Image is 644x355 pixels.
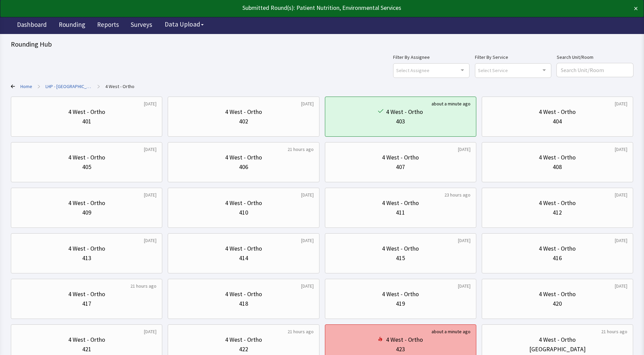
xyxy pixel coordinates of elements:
a: Reports [92,17,124,34]
div: [DATE] [301,237,314,244]
div: 4 West - Ortho [539,107,576,117]
div: 407 [396,162,405,172]
div: [DATE] [144,146,157,153]
div: 4 West - Ortho [68,244,105,253]
a: Surveys [126,17,157,34]
span: > [97,80,100,93]
div: 4 West - Ortho [539,335,576,344]
span: > [38,80,40,93]
a: 4 West - Ortho [105,83,134,90]
div: 418 [239,299,248,308]
div: 4 West - Ortho [386,335,423,344]
button: × [634,3,638,14]
div: 4 West - Ortho [225,153,262,162]
div: 23 hours ago [444,191,471,198]
button: Data Upload [161,18,208,31]
div: 4 West - Ortho [539,198,576,208]
div: 21 hours ago [288,328,314,335]
div: 4 West - Ortho [68,335,105,344]
div: 414 [239,253,248,263]
div: 4 West - Ortho [225,289,262,299]
div: 422 [239,344,248,354]
div: [DATE] [615,146,627,153]
div: 4 West - Ortho [225,335,262,344]
div: about a minute ago [431,328,471,335]
div: 406 [239,162,248,172]
div: about a minute ago [431,100,471,107]
div: 4 West - Ortho [68,289,105,299]
div: 420 [553,299,562,308]
div: [DATE] [615,237,627,244]
div: 21 hours ago [601,328,627,335]
div: Submitted Round(s): Patient Nutrition, Environmental Services [6,3,575,13]
div: 410 [239,208,248,217]
div: [DATE] [615,191,627,198]
div: 415 [396,253,405,263]
div: [DATE] [301,283,314,289]
a: LHP - Pascack Valley [45,83,92,90]
div: 4 West - Ortho [225,107,262,117]
div: 423 [396,344,405,354]
div: [DATE] [301,191,314,198]
div: 4 West - Ortho [539,244,576,253]
div: [DATE] [144,328,157,335]
div: [DATE] [458,237,471,244]
div: 21 hours ago [130,283,157,289]
div: 4 West - Ortho [68,153,105,162]
a: Dashboard [12,17,52,34]
div: 408 [553,162,562,172]
div: 21 hours ago [288,146,314,153]
div: 4 West - Ortho [386,107,423,117]
div: [DATE] [458,146,471,153]
div: 405 [82,162,91,172]
label: Search Unit/Room [557,53,633,61]
div: 413 [82,253,91,263]
div: 4 West - Ortho [382,153,419,162]
div: [DATE] [458,283,471,289]
div: [DATE] [144,191,157,198]
span: Select Service [478,66,508,74]
div: 417 [82,299,91,308]
div: 401 [82,117,91,126]
label: Filter By Assignee [393,53,470,61]
div: 4 West - Ortho [382,289,419,299]
div: 4 West - Ortho [225,198,262,208]
div: [DATE] [615,100,627,107]
div: [GEOGRAPHIC_DATA] [529,344,586,354]
div: Rounding Hub [11,39,633,49]
label: Filter By Service [475,53,551,61]
div: 409 [82,208,91,217]
div: 404 [553,117,562,126]
a: Rounding [54,17,90,34]
div: [DATE] [301,100,314,107]
div: 4 West - Ortho [382,198,419,208]
div: [DATE] [144,237,157,244]
div: 421 [82,344,91,354]
div: 419 [396,299,405,308]
div: 402 [239,117,248,126]
input: Search Unit/Room [557,63,633,77]
div: 403 [396,117,405,126]
div: 416 [553,253,562,263]
div: 4 West - Ortho [68,198,105,208]
div: 412 [553,208,562,217]
div: 4 West - Ortho [225,244,262,253]
a: Home [20,83,32,90]
div: 411 [396,208,405,217]
div: [DATE] [615,283,627,289]
div: [DATE] [144,100,157,107]
div: 4 West - Ortho [539,153,576,162]
div: 4 West - Ortho [539,289,576,299]
span: Select Assignee [396,66,429,74]
div: 4 West - Ortho [382,244,419,253]
div: 4 West - Ortho [68,107,105,117]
